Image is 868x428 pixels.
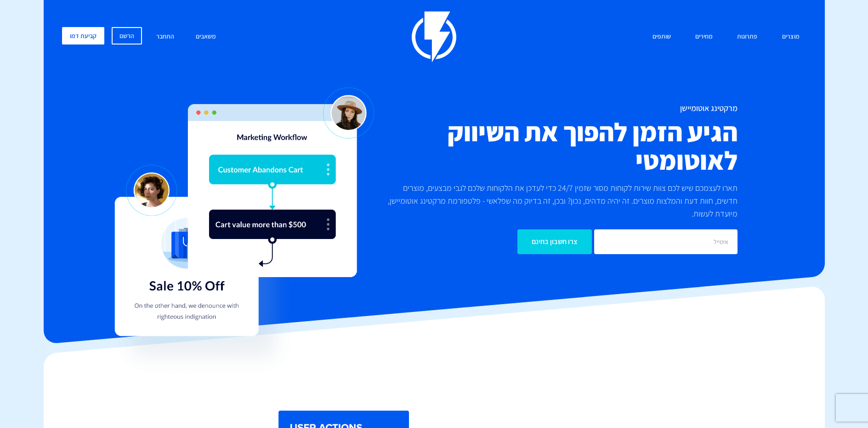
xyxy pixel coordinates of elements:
input: צרו חשבון בחינם [517,229,592,254]
a: שותפים [646,27,678,47]
input: אימייל [594,229,738,254]
a: פתרונות [730,27,764,47]
a: מחירים [688,27,720,47]
h2: הגיע הזמן להפוך את השיווק לאוטומטי [379,117,738,175]
p: תארו לעצמכם שיש לכם צוות שירות לקוחות מסור שזמין 24/7 כדי לעדכן את הלקוחות שלכם לגבי מבצעים, מוצר... [379,182,738,220]
a: התחבר [149,27,181,47]
a: מוצרים [775,27,806,47]
a: משאבים [189,27,223,47]
a: קביעת דמו [62,27,104,44]
h1: מרקטינג אוטומיישן [379,104,738,113]
a: הרשם [112,27,142,44]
